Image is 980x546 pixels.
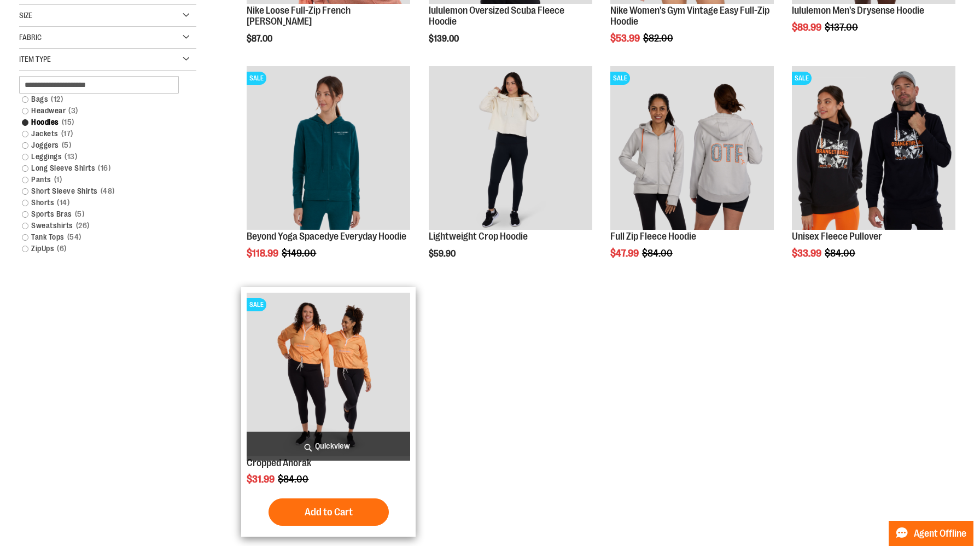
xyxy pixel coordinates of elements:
a: Nike Loose Full-Zip French [PERSON_NAME] [247,5,351,27]
span: Add to Cart [305,506,353,518]
a: lululemon Men's Drysense Hoodie [792,5,924,16]
div: product [423,61,598,287]
a: lululemon Oversized Scuba Fleece Hoodie [429,5,564,27]
a: Headwear3 [16,105,186,117]
a: Beyond Yoga Spacedye Everyday Hoodie [247,231,406,242]
a: Cropped Anorak [247,457,311,468]
a: Hoodies15 [16,117,186,128]
a: Lightweight Crop Hoodie [429,66,592,231]
span: 16 [95,162,113,174]
span: $84.00 [278,474,310,485]
a: Pants1 [16,174,186,185]
div: product [786,61,961,287]
a: Sweatshirts26 [16,220,186,231]
span: $87.00 [247,34,274,44]
img: Product image for Unisex Fleece Pullover [792,66,955,230]
span: $137.00 [825,22,860,33]
span: 48 [98,185,118,197]
span: $139.00 [429,34,460,44]
button: Agent Offline [889,521,973,546]
span: 14 [54,197,72,208]
img: Product image for Beyond Yoga Spacedye Everyday Hoodie [247,66,410,230]
a: Main Image of 1457091SALE [610,66,774,231]
span: 5 [59,140,74,151]
span: SALE [247,72,266,85]
span: Item Type [19,55,51,63]
span: 5 [72,208,87,220]
a: Leggings13 [16,151,186,162]
button: Add to Cart [269,498,389,526]
span: 3 [66,105,81,117]
div: product [605,61,779,287]
a: Nike Women's Gym Vintage Easy Full-Zip Hoodie [610,5,769,27]
a: Lightweight Crop Hoodie [429,231,528,242]
span: SALE [247,298,266,311]
span: $59.90 [429,249,457,259]
span: Size [19,11,32,20]
span: 26 [73,220,92,231]
a: Unisex Fleece Pullover [792,231,882,242]
span: Fabric [19,33,42,42]
span: 15 [59,117,77,128]
a: Bags12 [16,94,186,105]
span: $149.00 [282,248,318,259]
span: $118.99 [247,248,280,259]
span: $53.99 [610,33,641,44]
div: product [241,287,416,537]
img: Lightweight Crop Hoodie [429,66,592,230]
a: Long Sleeve Shirts16 [16,162,186,174]
span: $82.00 [643,33,675,44]
span: 1 [51,174,65,185]
a: Quickview [247,432,410,461]
span: $33.99 [792,248,823,259]
img: Cropped Anorak primary image [247,293,410,456]
span: SALE [792,72,812,85]
span: Agent Offline [914,528,966,539]
span: $84.00 [642,248,674,259]
a: Product image for Unisex Fleece PulloverSALE [792,66,955,231]
span: 6 [54,243,69,254]
a: Shorts14 [16,197,186,208]
img: Main Image of 1457091 [610,66,774,230]
span: $84.00 [825,248,857,259]
span: $47.99 [610,248,640,259]
a: Cropped Anorak primary imageSALE [247,293,410,458]
span: 54 [65,231,84,243]
a: Jackets17 [16,128,186,140]
a: Full Zip Fleece Hoodie [610,231,696,242]
a: Product image for Beyond Yoga Spacedye Everyday HoodieSALE [247,66,410,231]
a: Tank Tops54 [16,231,186,243]
span: SALE [610,72,630,85]
span: $31.99 [247,474,276,485]
a: ZipUps6 [16,243,186,254]
div: product [241,61,416,287]
span: 17 [59,128,76,140]
span: 12 [48,94,66,105]
span: $89.99 [792,22,823,33]
a: Sports Bras5 [16,208,186,220]
a: Joggers5 [16,140,186,151]
span: 13 [62,151,80,162]
a: Short Sleeve Shirts48 [16,185,186,197]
